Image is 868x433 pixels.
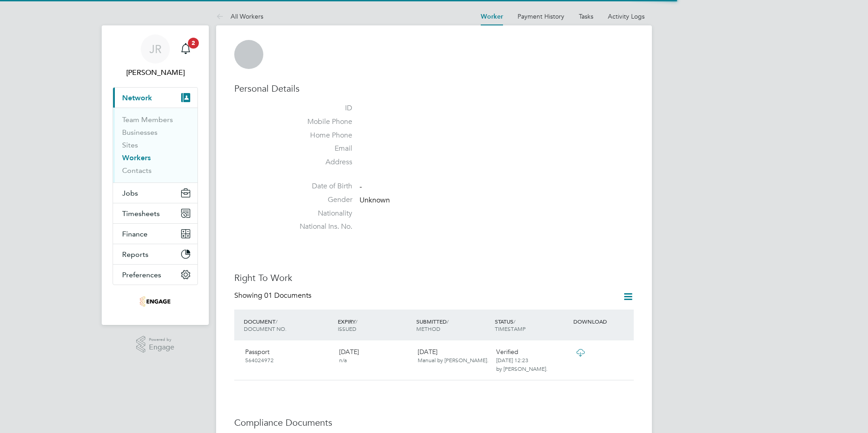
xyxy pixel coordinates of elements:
label: Date of Birth [289,182,352,191]
button: Timesheets [113,203,197,223]
span: Preferences [122,271,161,279]
label: Mobile Phone [289,117,352,127]
label: Email [289,144,352,153]
button: Network [113,88,197,108]
button: Preferences [113,265,197,285]
span: / [276,318,277,325]
span: Jobs [122,189,138,197]
a: Powered byEngage [136,336,175,353]
label: National Ins. No. [289,222,352,231]
a: Team Members [122,115,173,124]
span: n/a [339,356,347,364]
div: SUBMITTED [414,313,493,337]
button: Reports [113,244,197,264]
span: 01 Documents [264,291,311,300]
span: / [513,318,515,325]
span: DOCUMENT NO. [244,325,286,332]
h3: Personal Details [234,83,634,94]
div: [DATE] [414,344,493,368]
span: [DATE] 12:23 [496,356,528,364]
span: - [360,182,362,191]
div: DOWNLOAD [571,313,634,330]
div: [DATE] [335,344,414,368]
span: Powered by [149,336,174,344]
label: ID [289,103,352,113]
span: Reports [122,250,148,259]
span: Finance [122,230,148,238]
span: 2 [188,38,199,49]
label: Nationality [289,209,352,218]
div: Network [113,108,197,182]
span: Network [122,93,152,102]
a: Workers [122,153,151,162]
img: tglsearch-logo-retina.png [140,294,170,309]
span: Manual by [PERSON_NAME]. [418,356,488,364]
a: Worker [481,13,503,20]
span: / [355,318,357,325]
a: 2 [177,34,195,64]
a: Contacts [122,166,152,175]
div: EXPIRY [335,313,414,337]
span: TIMESTAMP [495,325,526,332]
a: Tasks [579,12,593,20]
a: Go to home page [113,294,198,309]
h3: Right To Work [234,272,634,284]
span: 564024972 [245,356,274,364]
span: by [PERSON_NAME]. [496,365,547,372]
span: Unknown [360,196,390,205]
span: / [447,318,449,325]
a: All Workers [216,12,263,20]
span: Joanna Rogers [113,67,198,78]
span: Timesheets [122,209,160,218]
div: DOCUMENT [242,313,335,337]
a: Sites [122,141,138,149]
div: Passport [242,344,335,368]
span: Engage [149,344,174,351]
h3: Compliance Documents [234,417,634,428]
div: STATUS [493,313,571,337]
label: Address [289,157,352,167]
a: Payment History [518,12,564,20]
div: Showing [234,291,313,300]
button: Finance [113,224,197,244]
a: Activity Logs [608,12,645,20]
span: Verified [496,348,518,356]
label: Home Phone [289,131,352,140]
a: JR[PERSON_NAME] [113,34,198,78]
button: Jobs [113,183,197,203]
nav: Main navigation [102,25,209,325]
span: METHOD [416,325,440,332]
span: JR [149,43,162,55]
a: Businesses [122,128,158,137]
span: ISSUED [338,325,356,332]
label: Gender [289,195,352,205]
